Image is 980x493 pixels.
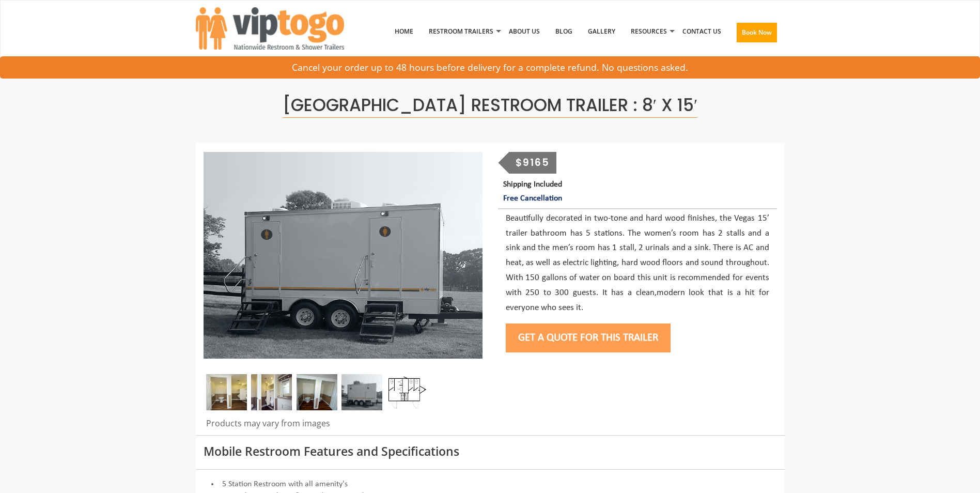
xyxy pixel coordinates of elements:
[297,374,337,410] img: With modern design and privacy the women’s side is comfortable and clean.
[506,211,769,316] p: Beautifully decorated in two-tone and hard wood finishes, the Vegas 15’ trailer bathroom has 5 st...
[501,5,548,58] a: About Us
[623,5,675,58] a: Resources
[206,374,247,410] img: Vages 5 station 03
[580,5,623,58] a: Gallery
[204,152,483,359] img: Full view of five station restroom trailer with two separate doors for men and women
[204,445,777,458] h3: Mobile Restroom Features and Specifications
[387,5,421,58] a: Home
[341,374,382,410] img: Full view of five station restroom trailer with two separate doors for men and women
[509,152,556,174] div: $9165
[503,178,776,206] p: Shipping Included
[503,194,562,203] span: Free Cancellation
[251,374,292,410] img: Vages 5 station 02
[283,93,697,118] span: [GEOGRAPHIC_DATA] Restroom Trailer : 8′ x 15′
[548,5,580,58] a: Blog
[204,479,777,490] li: 5 Station Restroom with all amenity's
[421,5,501,58] a: Restroom Trailers
[729,5,785,65] a: Book Now
[386,374,427,410] img: Floor Plan of 5 station restroom with sink and toilet
[506,323,671,352] button: Get a Quote for this Trailer
[737,23,777,42] button: Book Now
[675,5,729,58] a: Contact Us
[196,7,344,50] img: VIPTOGO
[204,418,483,435] div: Products may vary from images
[506,332,671,343] a: Get a Quote for this Trailer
